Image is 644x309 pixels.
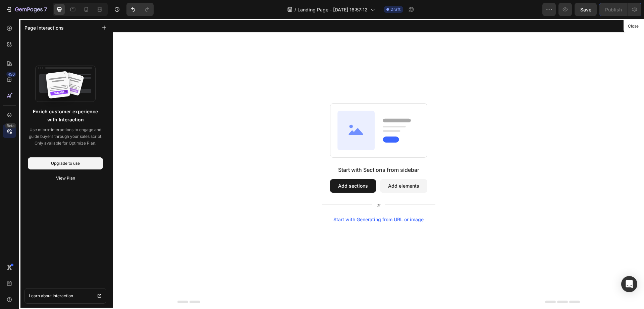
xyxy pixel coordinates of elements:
[3,3,50,16] button: 7
[24,288,106,304] a: Learn about Interaction
[44,5,47,13] p: 7
[390,6,400,12] span: Draft
[29,293,73,299] span: Learn about Interaction
[580,7,591,12] span: Save
[29,108,102,124] p: Enrich customer experience with Interaction
[5,123,16,128] div: Beta
[6,72,16,77] div: 450
[621,276,637,292] div: Open Intercom Messenger
[605,6,622,13] div: Publish
[298,6,368,13] span: Landing Page - [DATE] 16:57:12
[126,3,154,16] div: Undo/Redo
[28,140,103,147] p: Only available for Optimize Plan.
[625,22,641,31] button: Close
[28,172,103,184] button: View Plan
[294,6,296,13] span: /
[113,19,644,309] iframe: Design area
[575,3,597,16] button: Save
[51,160,80,166] div: Upgrade to use
[24,24,64,31] p: Page interactions
[28,126,103,140] p: Use micro-interactions to engage and guide buyers through your sales script.
[28,157,103,169] button: Upgrade to use
[599,3,628,16] button: Publish
[56,175,75,181] div: View Plan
